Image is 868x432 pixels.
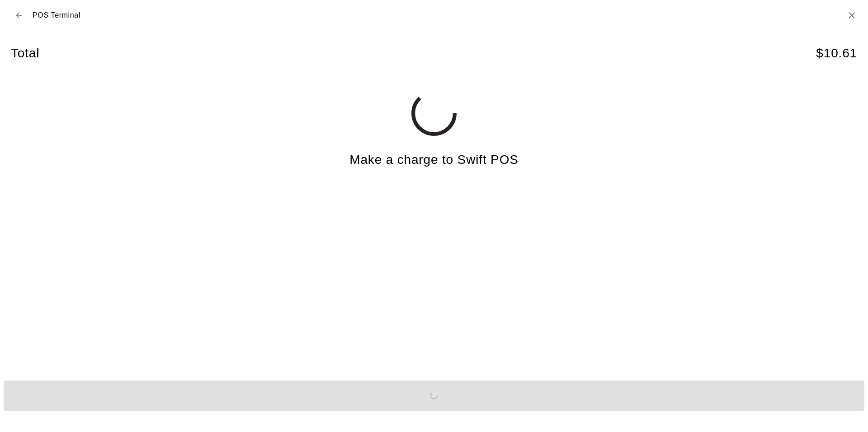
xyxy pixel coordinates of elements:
button: Back to checkout [11,7,27,23]
div: POS Terminal [11,7,80,23]
h4: Make a charge to Swift POS [349,152,519,168]
button: Close [846,10,857,21]
h4: Total [11,46,39,61]
h4: $ 10.61 [816,46,857,61]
